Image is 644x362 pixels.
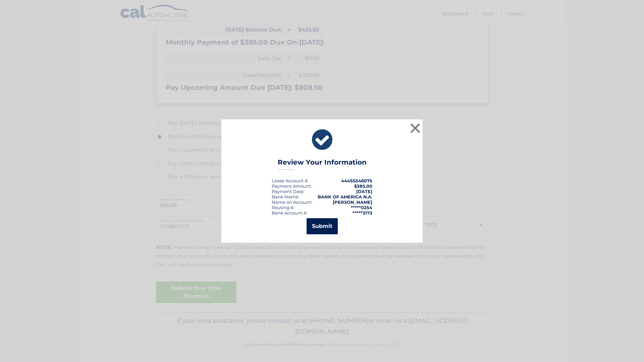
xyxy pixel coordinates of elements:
[272,189,305,194] div: :
[272,178,309,183] div: Lease Account #:
[307,218,338,234] button: Submit
[409,121,422,135] button: ×
[318,194,372,199] strong: BANK OF AMERICA N.A.
[272,183,312,189] div: Payment Amount:
[333,199,372,205] strong: [PERSON_NAME]
[272,194,299,199] div: Bank Name:
[354,183,372,189] span: $385.00
[272,205,294,210] div: Routing #:
[272,189,304,194] span: Payment Date
[341,178,372,183] strong: 44455546075
[356,189,372,194] span: [DATE]
[272,210,308,216] div: Bank Account #:
[278,158,367,170] h3: Review Your Information
[272,199,312,205] div: Name on Account:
